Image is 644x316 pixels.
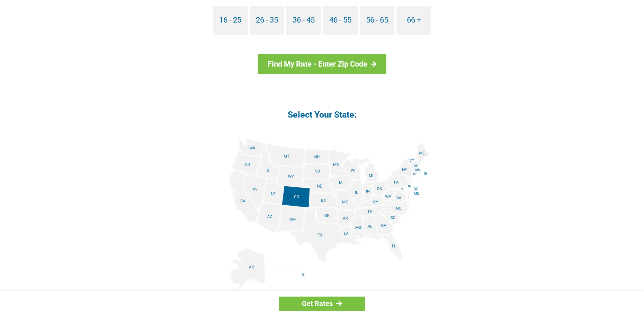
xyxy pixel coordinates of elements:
[214,138,430,295] img: states
[323,6,358,35] a: 46 - 55
[213,6,248,35] a: 16 - 25
[396,6,431,35] a: 66 +
[360,6,394,35] a: 56 - 65
[258,54,386,74] a: Find My Rate - Enter Zip Code
[286,6,321,35] a: 36 - 45
[156,109,488,120] h4: Select Your State:
[250,6,284,35] a: 26 - 35
[279,297,365,311] a: Get Rates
